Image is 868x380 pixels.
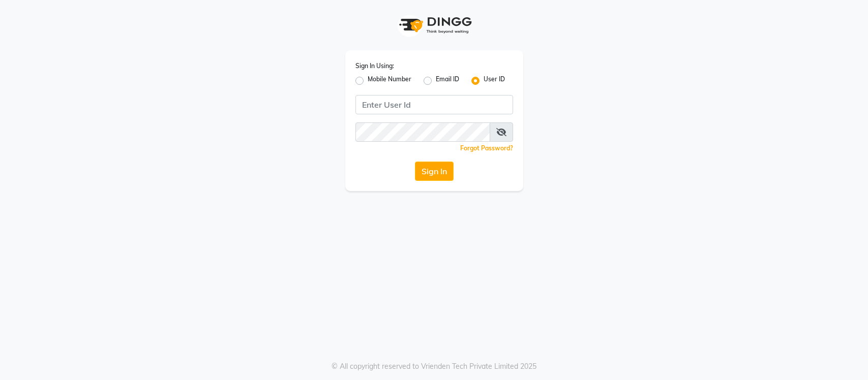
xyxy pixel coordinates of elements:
input: Username [355,95,513,114]
input: Username [355,122,490,142]
label: User ID [484,75,505,87]
img: logo1.svg [394,10,475,40]
label: Mobile Number [368,75,411,87]
button: Sign In [415,162,454,181]
label: Sign In Using: [355,61,394,71]
label: Email ID [436,75,459,87]
a: Forgot Password? [460,144,513,152]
